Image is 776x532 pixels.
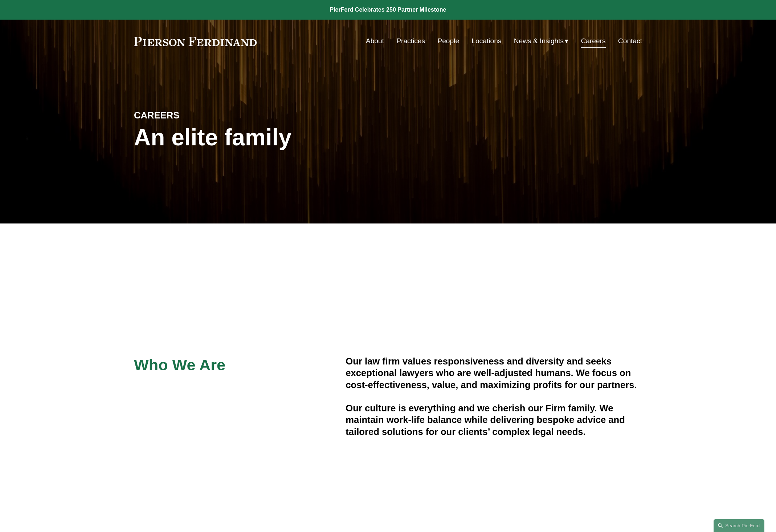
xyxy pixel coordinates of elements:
[437,34,459,48] a: People
[514,34,569,48] a: folder dropdown
[134,124,388,151] h1: An elite family
[396,34,425,48] a: Practices
[471,34,501,48] a: Locations
[514,35,564,48] span: News & Insights
[346,402,642,438] h4: Our culture is everything and we cherish our Firm family. We maintain work-life balance while del...
[346,355,642,391] h4: Our law firm values responsiveness and diversity and seeks exceptional lawyers who are well-adjus...
[134,356,225,374] span: Who We Are
[134,109,261,121] h4: CAREERS
[581,34,605,48] a: Careers
[366,34,384,48] a: About
[714,519,764,532] a: Search this site
[618,34,642,48] a: Contact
